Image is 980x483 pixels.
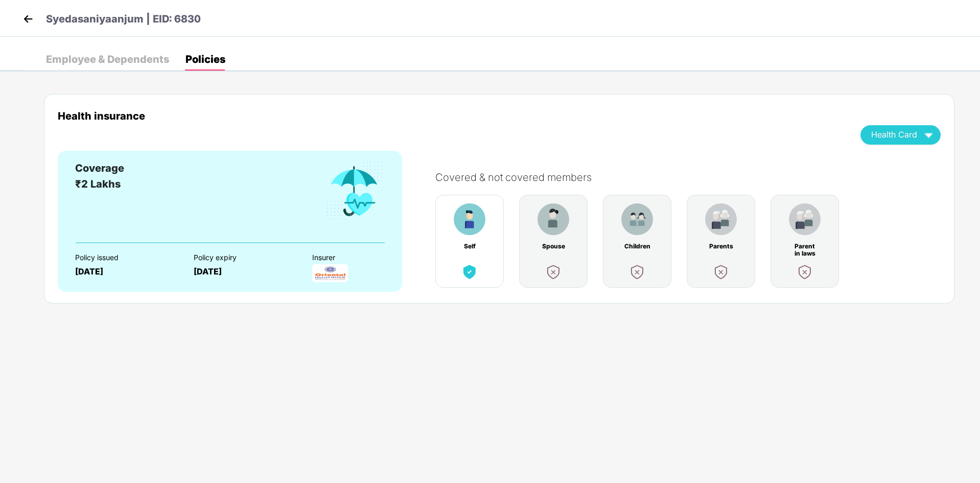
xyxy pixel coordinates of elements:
img: benefitCardImg [324,160,385,222]
img: benefitCardImg [538,203,569,235]
div: [DATE] [194,267,294,277]
div: Policies [185,54,225,64]
div: Coverage [75,160,124,176]
img: benefitCardImg [454,203,485,235]
img: benefitCardImg [460,263,479,281]
p: Syedasaniyaanjum | EID: 6830 [46,11,201,27]
div: Insurer [312,254,413,262]
img: benefitCardImg [544,263,563,281]
div: [DATE] [75,267,176,277]
img: benefitCardImg [712,263,730,281]
div: Health insurance [58,110,845,122]
div: Covered & not covered members [435,171,951,183]
img: back [20,11,36,27]
div: Self [456,243,483,250]
img: benefitCardImg [705,203,737,235]
div: Policy expiry [194,254,294,262]
img: wAAAAASUVORK5CYII= [920,126,938,144]
div: Parent in laws [791,243,818,250]
div: Policy issued [75,254,176,262]
button: Health Card [860,125,941,145]
div: Parents [708,243,734,250]
div: Employee & Dependents [46,54,169,64]
img: benefitCardImg [789,203,821,235]
img: benefitCardImg [796,263,814,281]
div: Children [624,243,650,250]
span: Health Card [871,132,917,137]
span: ₹2 Lakhs [75,178,121,190]
img: InsurerLogo [312,264,348,282]
img: benefitCardImg [628,263,646,281]
div: Spouse [540,243,567,250]
img: benefitCardImg [621,203,653,235]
